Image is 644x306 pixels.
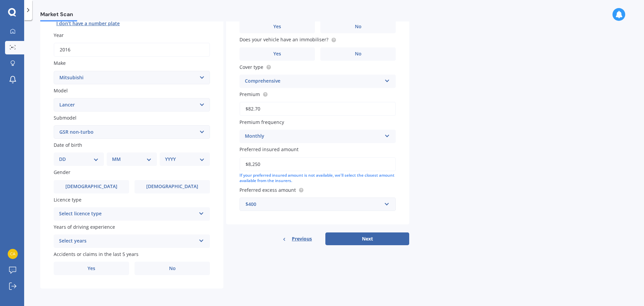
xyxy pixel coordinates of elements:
[8,249,18,259] img: 2d84c58267d13572c52b6ef08ab073b4
[239,157,396,171] input: Enter amount
[54,115,76,121] span: Submodel
[146,184,198,189] span: [DEMOGRAPHIC_DATA]
[239,91,260,97] span: Premium
[273,24,281,30] span: Yes
[273,51,281,57] span: Yes
[169,266,176,271] span: No
[54,169,70,176] span: Gender
[65,184,117,189] span: [DEMOGRAPHIC_DATA]
[40,11,77,20] span: Market Scan
[355,51,362,57] span: No
[54,60,66,67] span: Make
[239,102,396,116] input: Enter premium
[59,210,196,218] div: Select licence type
[239,173,396,184] div: If your preferred insured amount is not available, we'll select the closest amount available from...
[239,37,328,43] span: Does your vehicle have an immobiliser?
[239,119,284,125] span: Premium frequency
[239,146,299,153] span: Preferred insured amount
[54,87,68,94] span: Model
[54,224,115,230] span: Years of driving experience
[54,18,122,29] button: I don’t have a number plate
[54,32,64,38] span: Year
[245,132,382,140] div: Monthly
[88,266,95,271] span: Yes
[54,196,82,203] span: Licence type
[325,232,409,245] button: Next
[59,237,196,245] div: Select years
[246,201,382,208] div: $400
[239,187,296,193] span: Preferred excess amount
[54,251,139,257] span: Accidents or claims in the last 5 years
[54,43,210,57] input: YYYY
[355,24,362,30] span: No
[245,77,382,85] div: Comprehensive
[239,64,263,70] span: Cover type
[292,234,312,244] span: Previous
[54,142,82,148] span: Date of birth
